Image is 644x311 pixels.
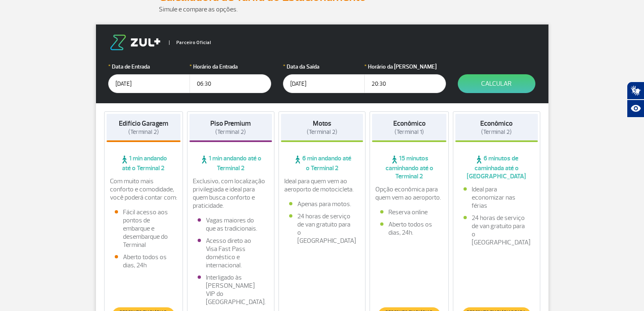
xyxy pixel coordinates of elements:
p: Com muito mais conforto e comodidade, você poderá contar com: [110,177,178,202]
span: (Terminal 2) [307,128,337,136]
li: Apenas para motos. [289,200,355,208]
strong: Econômico [480,119,513,128]
li: Aberto todos os dias, 24h. [380,220,438,237]
button: Abrir recursos assistivos. [627,100,644,118]
label: Horário da [PERSON_NAME] [364,62,446,71]
li: Vagas maiores do que as tradicionais. [198,216,264,233]
li: Interligado às [PERSON_NAME] VIP do [GEOGRAPHIC_DATA]. [198,273,264,306]
p: Opção econômica para quem vem ao aeroporto. [375,185,443,202]
li: Fácil acesso aos pontos de embarque e desembarque do Terminal [115,208,173,249]
label: Data da Saída [283,62,365,71]
div: Plugin de acessibilidade da Hand Talk. [627,82,644,118]
input: dd/mm/aaaa [283,74,365,93]
li: Reserva online [380,208,438,216]
label: Horário da Entrada [189,62,271,71]
input: hh:mm [364,74,446,93]
li: 24 horas de serviço de van gratuito para o [GEOGRAPHIC_DATA] [464,214,530,247]
span: (Terminal 2) [128,128,159,136]
p: Exclusivo, com localização privilegiada e ideal para quem busca conforto e praticidade. [193,177,269,210]
li: 24 horas de serviço de van gratuito para o [GEOGRAPHIC_DATA] [289,212,355,245]
span: (Terminal 2) [481,128,512,136]
span: 1 min andando até o Terminal 2 [107,154,181,172]
input: hh:mm [189,74,271,93]
span: 6 min andando até o Terminal 2 [281,154,363,172]
p: Ideal para quem vem ao aeroporto de motocicleta. [284,177,360,193]
li: Aberto todos os dias, 24h [115,253,173,269]
strong: Edifício Garagem [119,119,168,128]
li: Acesso direto ao Visa Fast Pass doméstico e internacional. [198,237,264,269]
button: Abrir tradutor de língua de sinais. [627,82,644,100]
span: 15 minutos caminhando até o Terminal 2 [372,154,446,180]
input: dd/mm/aaaa [108,74,190,93]
label: Data de Entrada [108,62,190,71]
img: logo-zul.png [108,35,162,50]
span: 1 min andando até o Terminal 2 [189,154,272,172]
span: (Terminal 1) [394,128,424,136]
span: (Terminal 2) [215,128,246,136]
span: 6 minutos de caminhada até o [GEOGRAPHIC_DATA] [455,154,538,180]
strong: Motos [313,119,331,128]
li: Ideal para economizar nas férias [464,185,530,210]
strong: Piso Premium [210,119,251,128]
strong: Econômico [393,119,426,128]
p: Simule e compare as opções. [159,4,486,14]
span: Parceiro Oficial [169,40,211,45]
button: Calcular [458,74,535,93]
